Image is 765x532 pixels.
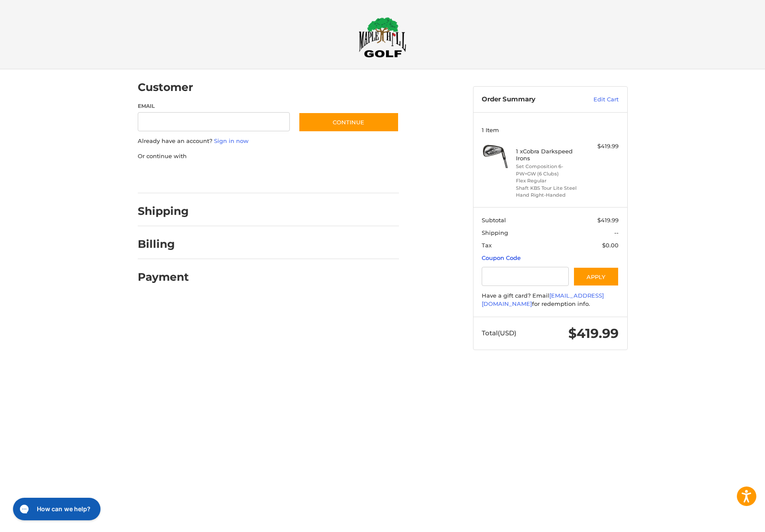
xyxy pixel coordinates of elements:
[573,267,619,286] button: Apply
[282,169,347,185] iframe: PayPal-venmo
[359,17,406,58] img: Maple Hill Golf
[482,242,492,249] span: Tax
[482,217,506,224] span: Subtotal
[602,242,619,249] span: $0.00
[584,142,619,151] div: $419.99
[214,137,249,144] a: Sign in now
[138,237,188,251] h2: Billing
[516,177,582,185] li: Flex Regular
[135,169,200,185] iframe: PayPal-paypal
[138,204,189,218] h2: Shipping
[516,148,582,162] h4: 1 x Cobra Darkspeed Irons
[298,112,399,132] button: Continue
[568,325,619,341] span: $419.99
[516,185,582,192] li: Shaft KBS Tour Lite Steel
[575,95,619,104] a: Edit Cart
[9,495,103,523] iframe: Gorgias live chat messenger
[516,163,582,177] li: Set Composition 6-PW+GW (6 Clubs)
[482,95,575,104] h3: Order Summary
[516,191,582,199] li: Hand Right-Handed
[597,217,619,224] span: $419.99
[482,329,516,337] span: Total (USD)
[138,137,399,146] p: Already have an account?
[208,169,273,185] iframe: PayPal-paylater
[482,267,569,286] input: Gift Certificate or Coupon Code
[138,81,193,94] h2: Customer
[138,270,189,284] h2: Payment
[482,292,619,308] div: Have a gift card? Email for redemption info.
[614,229,619,236] span: --
[138,152,399,161] p: Or continue with
[482,127,619,133] h3: 1 Item
[482,254,521,261] a: Coupon Code
[138,102,290,110] label: Email
[482,229,508,236] span: Shipping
